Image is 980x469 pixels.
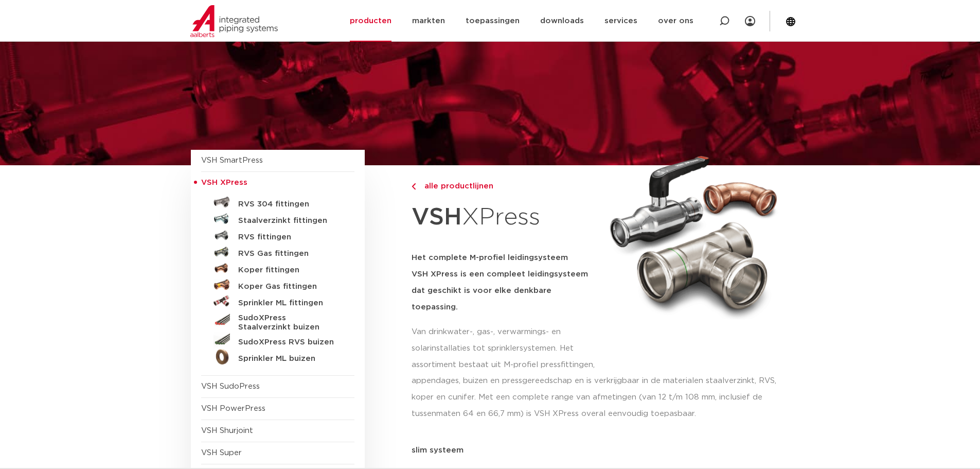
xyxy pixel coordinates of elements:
[238,233,340,242] h5: RVS fittingen
[238,200,340,209] h5: RVS 304 fittingen
[201,276,354,293] a: Koper Gas fittingen
[412,198,598,237] h1: XPress
[201,179,247,186] span: VSH XPress
[412,446,790,454] p: slim systeem
[412,250,598,316] h5: Het complete M-profiel leidingsysteem VSH XPress is een compleet leidingsysteem dat geschikt is v...
[201,449,242,457] a: VSH Super
[412,205,462,229] strong: VSH
[412,183,416,190] img: chevron-right.svg
[201,383,260,390] a: VSH SudoPress
[238,354,340,363] h5: Sprinkler ML buizen
[238,338,340,347] h5: SudoXPress RVS buizen
[412,373,790,422] p: appendages, buizen en pressgereedschap en is verkrijgbaar in de materialen staalverzinkt, RVS, ko...
[412,180,598,193] a: alle productlijnen
[201,194,354,211] a: RVS 304 fittingen
[238,216,340,225] h5: Staalverzinkt fittingen
[201,405,265,412] a: VSH PowerPress
[412,324,598,373] p: Van drinkwater-, gas-, verwarmings- en solarinstallaties tot sprinklersystemen. Het assortiment b...
[201,227,354,244] a: RVS fittingen
[238,249,340,258] h5: RVS Gas fittingen
[201,332,354,349] a: SudoXPress RVS buizen
[238,299,340,308] h5: Sprinkler ML fittingen
[201,260,354,276] a: Koper fittingen
[238,282,340,291] h5: Koper Gas fittingen
[201,157,263,164] a: VSH SmartPress
[201,293,354,309] a: Sprinkler ML fittingen
[238,266,340,275] h5: Koper fittingen
[201,244,354,260] a: RVS Gas fittingen
[238,314,340,332] h5: SudoXPress Staalverzinkt buizen
[201,349,354,365] a: Sprinkler ML buizen
[418,182,493,190] span: alle productlijnen
[201,427,253,435] a: VSH Shurjoint
[201,211,354,227] a: Staalverzinkt fittingen
[201,309,354,332] a: SudoXPress Staalverzinkt buizen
